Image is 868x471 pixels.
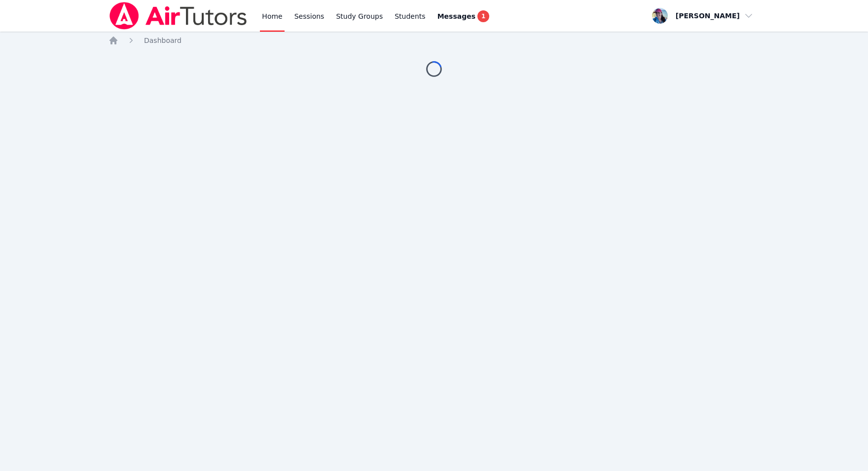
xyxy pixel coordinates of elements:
[108,2,248,30] img: Air Tutors
[437,11,475,21] span: Messages
[477,10,489,22] span: 1
[144,36,181,44] span: Dashboard
[144,36,181,45] a: Dashboard
[108,36,759,45] nav: Breadcrumb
